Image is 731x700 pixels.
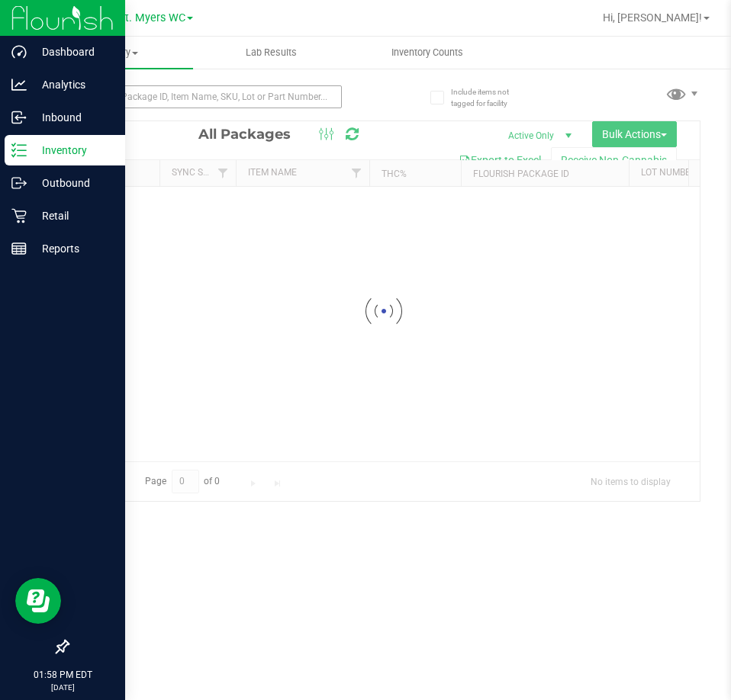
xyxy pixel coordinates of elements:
inline-svg: Inventory [11,143,27,158]
a: Inventory Counts [349,37,506,69]
iframe: Resource center [15,578,61,624]
p: Reports [27,239,118,258]
p: Inbound [27,108,118,127]
p: 01:58 PM EDT [7,668,118,682]
inline-svg: Retail [11,208,27,223]
inline-svg: Analytics [11,77,27,92]
p: [DATE] [7,682,118,693]
span: Include items not tagged for facility [451,86,527,109]
span: Inventory Counts [371,46,484,59]
inline-svg: Dashboard [11,44,27,59]
input: Search Package ID, Item Name, SKU, Lot or Part Number... [67,85,342,108]
span: Ft. Myers WC [119,11,185,24]
p: Dashboard [27,43,118,61]
p: Inventory [27,141,118,159]
inline-svg: Outbound [11,175,27,191]
p: Analytics [27,75,118,94]
p: Retail [27,207,118,225]
span: Lab Results [225,46,317,59]
span: Hi, [PERSON_NAME]! [603,11,702,24]
inline-svg: Reports [11,241,27,256]
inline-svg: Inbound [11,110,27,125]
p: Outbound [27,174,118,192]
a: Lab Results [193,37,349,69]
